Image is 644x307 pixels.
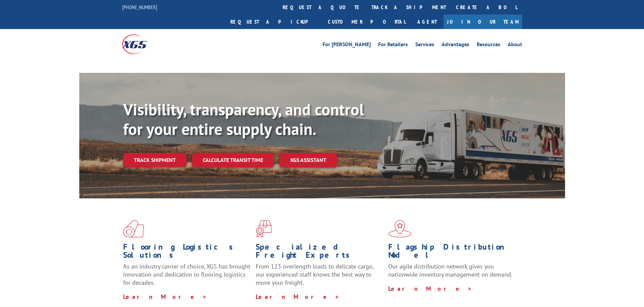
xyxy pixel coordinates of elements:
[323,42,371,49] a: For [PERSON_NAME]
[123,243,251,262] h1: Flooring Logistics Solutions
[388,243,516,262] h1: Flagship Distribution Model
[411,15,444,29] a: Agent
[323,15,411,29] a: Customer Portal
[444,15,522,29] a: Join Our Team
[415,42,434,49] a: Services
[378,42,408,49] a: For Retailers
[508,42,522,49] a: About
[123,293,207,301] a: Learn More >
[388,220,412,238] img: xgs-icon-flagship-distribution-model-red
[123,262,250,286] span: As an industry carrier of choice, XGS has brought innovation and dedication to flooring logistics...
[279,153,337,167] a: XGS ASSISTANT
[388,262,512,278] span: Our agile distribution network gives you nationwide inventory management on demand.
[388,285,472,292] a: Learn More >
[256,293,340,301] a: Learn More >
[256,262,383,292] p: From 123 overlength loads to delicate cargo, our experienced staff knows the best way to move you...
[477,42,500,49] a: Resources
[256,243,383,262] h1: Specialized Freight Experts
[123,220,144,238] img: xgs-icon-total-supply-chain-intelligence-red
[442,42,469,49] a: Advantages
[123,99,364,139] b: Visibility, transparency, and control for your entire supply chain.
[123,153,187,167] a: Track shipment
[192,153,274,167] a: Calculate transit time
[256,220,272,238] img: xgs-icon-focused-on-flooring-red
[122,4,157,10] a: [PHONE_NUMBER]
[225,15,323,29] a: Request a pickup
